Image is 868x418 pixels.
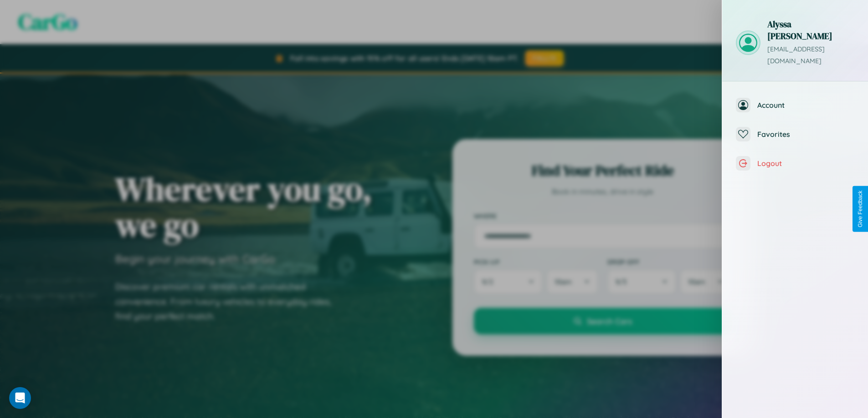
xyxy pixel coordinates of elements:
button: Account [722,91,868,120]
span: Logout [757,159,854,168]
span: Favorites [757,130,854,139]
button: Logout [722,149,868,178]
button: Favorites [722,120,868,149]
div: Give Feedback [857,191,863,227]
div: Open Intercom Messenger [9,387,31,409]
p: [EMAIL_ADDRESS][DOMAIN_NAME] [767,44,854,67]
span: Account [757,101,854,110]
h3: Alyssa [PERSON_NAME] [767,18,854,42]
